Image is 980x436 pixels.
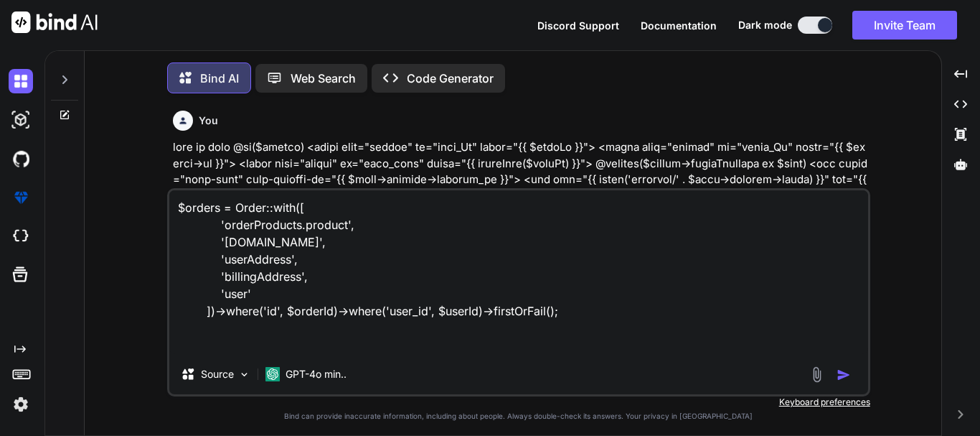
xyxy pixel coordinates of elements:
[641,19,717,32] span: Documentation
[9,224,33,249] img: cloudideIcon
[11,11,98,33] img: Bind AI
[738,18,792,32] span: Dark mode
[809,366,825,383] img: attachment
[537,19,619,32] span: Discord Support
[201,367,234,381] p: Source
[9,392,33,417] img: settings
[9,69,33,93] img: darkChat
[167,411,870,422] p: Bind can provide inaccurate information, including about people. Always double-check its answers....
[169,190,868,354] textarea: $orders = Order::with([ 'orderProducts.product', '[DOMAIN_NAME]', 'userAddress', 'billingAddress'...
[641,18,717,33] button: Documentation
[9,185,33,210] img: premium
[286,367,347,381] p: GPT-4o min..
[9,108,33,132] img: darkAi-studio
[199,113,218,128] h6: You
[265,367,280,381] img: GPT-4o mini
[407,70,494,87] p: Code Generator
[167,396,870,408] p: Keyboard preferences
[537,18,619,33] button: Discord Support
[852,11,957,40] button: Invite Team
[238,368,250,381] img: Pick Models
[291,70,356,87] p: Web Search
[9,147,33,171] img: githubDark
[837,368,851,382] img: icon
[200,70,239,87] p: Bind AI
